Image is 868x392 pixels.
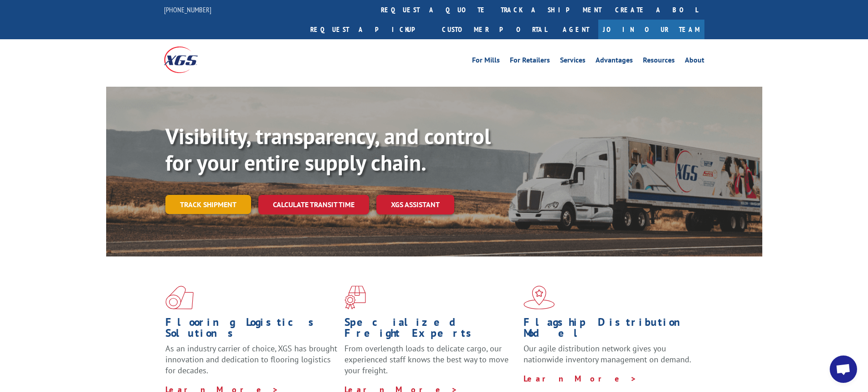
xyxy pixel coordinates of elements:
[164,5,211,14] a: [PHONE_NUMBER]
[830,355,857,383] div: Open chat
[165,317,338,343] h1: Flooring Logistics Solutions
[510,57,550,67] a: For Retailers
[560,57,586,67] a: Services
[376,195,454,214] a: XGS ASSISTANT
[598,20,704,39] a: Join Our Team
[303,20,435,39] a: Request a pickup
[258,195,369,214] a: Calculate transit time
[472,57,500,67] a: For Mills
[524,286,555,309] img: xgs-icon-flagship-distribution-model-red
[524,317,696,343] h1: Flagship Distribution Model
[685,57,704,67] a: About
[344,343,517,384] p: From overlength loads to delicate cargo, our experienced staff knows the best way to move your fr...
[165,195,251,214] a: Track shipment
[524,373,637,384] a: Learn More >
[524,343,691,365] span: Our agile distribution network gives you nationwide inventory management on demand.
[554,20,598,39] a: Agent
[344,317,517,343] h1: Specialized Freight Experts
[596,57,633,67] a: Advantages
[165,343,337,376] span: As an industry carrier of choice, XGS has brought innovation and dedication to flooring logistics...
[165,122,491,177] b: Visibility, transparency, and control for your entire supply chain.
[643,57,675,67] a: Resources
[435,20,554,39] a: Customer Portal
[344,286,366,309] img: xgs-icon-focused-on-flooring-red
[165,286,194,309] img: xgs-icon-total-supply-chain-intelligence-red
